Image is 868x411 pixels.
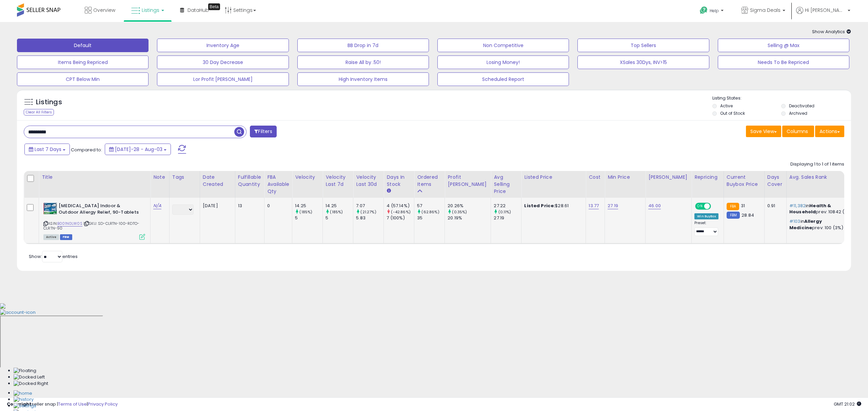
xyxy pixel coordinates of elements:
[417,174,442,188] div: Ordered Items
[24,109,54,115] div: Clear All Filters
[93,7,115,14] span: Overview
[789,218,856,231] p: in prev: 100 (3%)
[789,218,801,224] span: #103
[267,203,287,209] div: 0
[648,202,661,209] a: 46.00
[789,110,807,116] label: Archived
[60,234,72,240] span: FBM
[153,174,166,181] div: Note
[17,72,149,86] button: CPT Below Min
[718,56,849,69] button: Needs To Be Repriced
[356,174,381,188] div: Velocity Last 30d
[448,174,488,188] div: Profit [PERSON_NAME]
[59,203,141,217] b: [MEDICAL_DATA] Indoor & Outdoor Allergy Relief, 90-Tablets
[789,174,858,181] div: Avg. Sales Rank
[494,215,521,221] div: 27.19
[790,161,844,168] div: Displaying 1 to 1 of 1 items
[727,212,740,219] small: FBM
[14,396,34,403] img: History
[42,174,147,181] div: Title
[14,381,48,387] img: Docked Right
[608,202,618,209] a: 27.19
[789,202,831,215] span: Health & Household
[710,203,721,209] span: OFF
[694,213,718,219] div: Win BuyBox
[767,203,781,209] div: 0.91
[577,39,709,52] button: Top Sellers
[57,221,82,226] a: B001N0LW0S
[796,7,850,22] a: Hi [PERSON_NAME]
[524,174,583,181] div: Listed Price
[387,188,391,194] small: Days In Stock.
[789,202,806,209] span: #11,382
[295,215,322,221] div: 5
[43,234,59,240] span: All listings currently available for purchase on Amazon
[325,203,353,209] div: 14.25
[71,147,102,153] span: Compared to:
[805,7,846,14] span: Hi [PERSON_NAME]
[448,203,491,209] div: 20.26%
[710,8,719,14] span: Help
[782,126,814,137] button: Columns
[14,368,36,374] img: Floating
[250,126,276,137] button: Filters
[452,209,467,215] small: (0.35%)
[208,3,220,10] div: Tooltip anchor
[36,98,62,107] h5: Listings
[157,72,289,86] button: Lor Profit [PERSON_NAME]
[356,203,383,209] div: 7.07
[267,174,289,195] div: FBA Available Qty
[391,209,410,215] small: (-42.86%)
[356,215,383,221] div: 5.83
[387,203,414,209] div: 4 (57.14%)
[437,56,569,69] button: Losing Money!
[417,203,445,209] div: 57
[812,28,851,35] span: Show Analytics
[295,203,322,209] div: 14.25
[699,6,708,15] i: Get Help
[157,56,289,69] button: 30 Day Decrease
[741,202,745,209] span: 31
[727,174,762,188] div: Current Buybox Price
[787,128,808,135] span: Columns
[115,146,162,153] span: [DATE]-28 - Aug-03
[694,221,718,236] div: Preset:
[297,72,429,86] button: High Inventory Items
[43,221,139,231] span: | SKU: SD-CLRTN-100-RDTO-CLRTN-90
[815,126,844,137] button: Actions
[188,7,209,14] span: DataHub
[387,174,411,188] div: Days In Stock
[35,146,61,153] span: Last 7 Days
[142,7,159,14] span: Listings
[238,203,259,209] div: 13
[608,174,643,181] div: Min Price
[421,209,439,215] small: (62.86%)
[360,209,376,215] small: (21.27%)
[24,144,70,155] button: Last 7 Days
[577,56,709,69] button: XSales 30Dys, INV>15
[494,174,518,195] div: Avg Selling Price
[14,403,36,409] img: Settings
[494,203,521,209] div: 27.22
[330,209,343,215] small: (185%)
[169,171,200,198] th: CSV column name: cust_attr_1_Tags
[648,174,689,181] div: [PERSON_NAME]
[437,39,569,52] button: Non Competitive
[589,174,602,181] div: Cost
[789,218,822,231] span: Allergy Medicine
[750,7,781,14] span: Sigma Deals
[589,202,599,209] a: 13.77
[448,215,491,221] div: 20.19%
[43,203,145,239] div: ASIN:
[746,126,781,137] button: Save View
[694,174,721,181] div: Repricing
[17,56,149,69] button: Items Being Repriced
[325,215,353,221] div: 5
[157,39,289,52] button: Inventory Age
[203,203,230,209] div: [DATE]
[153,202,161,209] a: N/A
[720,103,733,109] label: Active
[789,103,814,109] label: Deactivated
[387,215,414,221] div: 7 (100%)
[105,144,171,155] button: [DATE]-28 - Aug-03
